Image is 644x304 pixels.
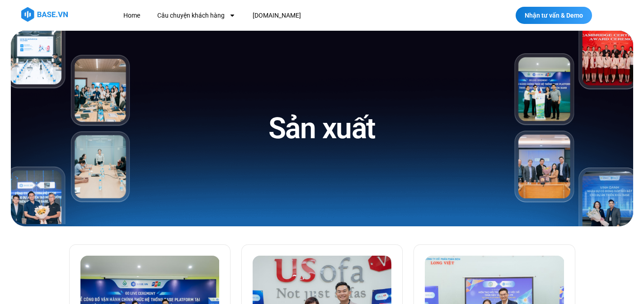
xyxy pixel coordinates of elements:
[246,7,308,24] a: [DOMAIN_NAME]
[150,7,242,24] a: Câu chuyện khách hàng
[117,7,147,24] a: Home
[516,7,592,24] a: Nhận tư vấn & Demo
[268,110,376,147] h1: Sản xuất
[117,7,460,24] nav: Menu
[525,12,583,19] span: Nhận tư vấn & Demo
